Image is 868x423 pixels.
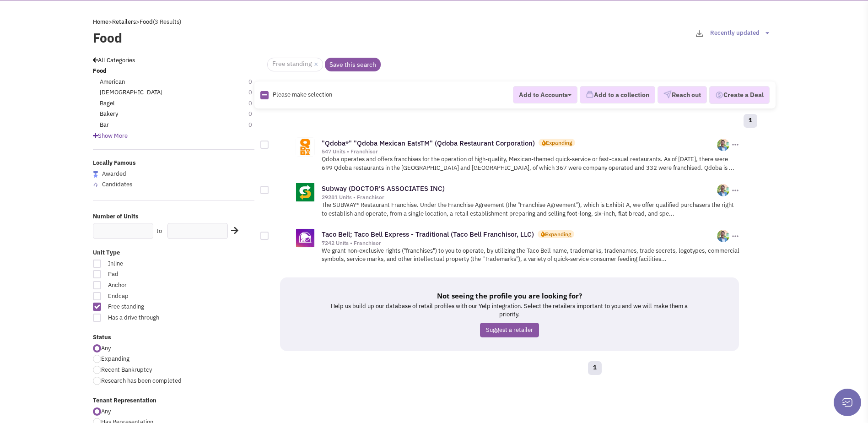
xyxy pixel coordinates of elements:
span: Any [101,344,111,352]
img: W7vr0x00b0GZC0PPbilSCg.png [717,184,729,196]
div: 7242 Units • Franchisor [322,239,717,247]
div: Expanding [545,230,571,238]
img: locallyfamous-largeicon.png [93,171,98,178]
a: 1 [588,361,602,375]
button: Add to a collection [580,86,655,103]
span: Pad [102,270,204,279]
img: icon-collection-lavender.png [586,90,594,98]
img: locallyfamous-upvote.png [93,182,98,188]
span: Please make selection [273,91,332,98]
label: to [156,227,162,236]
a: "Qdoba®" "Qdoba Mexican EatsTM" (Qdoba Restaurant Corporation) [322,139,535,147]
a: Save this search [325,58,381,71]
span: 0 [248,110,261,119]
p: Qdoba operates and offers franchises for the operation of high-quality, Mexican-themed quick-serv... [322,155,740,172]
span: Expanding [101,355,129,363]
a: [DEMOGRAPHIC_DATA] [100,88,162,97]
span: 0 [248,99,261,108]
span: Any [101,407,111,415]
span: 0 [248,88,261,97]
span: Has a drive through [102,314,204,322]
span: Free standing [267,58,323,71]
span: 0 [248,121,261,130]
button: Reach out [658,86,707,103]
label: Unit Type [93,249,255,257]
a: × [314,60,318,69]
div: 547 Units • Franchisor [322,148,717,155]
button: Add to Accounts [513,86,577,103]
span: Endcap [102,292,204,301]
p: The SUBWAY® Restaurant Franchise. Under the Franchise Agreement (the "Franchise Agreement"), whic... [322,201,740,218]
span: Show More [93,132,128,140]
label: Food [93,29,371,47]
label: Tenant Representation [93,396,255,405]
a: Food [93,67,107,76]
h5: Not seeing the profile you are looking for? [326,291,693,300]
div: 29281 Units • Franchisor [322,194,717,201]
img: W7vr0x00b0GZC0PPbilSCg.png [717,230,729,242]
a: American [100,78,125,87]
a: All Categories [93,56,135,64]
a: Retailers [112,18,136,26]
a: Bakery [100,110,118,119]
a: Food [140,18,153,26]
span: Research has been completed [101,377,182,385]
a: Bagel [100,99,115,108]
img: W7vr0x00b0GZC0PPbilSCg.png [717,139,729,151]
label: Number of Units [93,212,255,221]
span: > [136,18,140,26]
div: Search Nearby [225,225,240,237]
span: Inline [102,260,204,268]
a: Taco Bell; Taco Bell Express - Traditional (Taco Bell Franchisor, LLC) [322,230,534,239]
span: Anchor [102,281,204,290]
p: We grant non-exclusive rights ("franchises") to you to operate, by utilizing the Taco Bell name, ... [322,247,740,264]
img: Rectangle.png [260,91,269,99]
div: Expanding [546,139,572,146]
img: VectorPaper_Plane.png [663,90,672,98]
img: Deal-Dollar.png [715,90,723,100]
a: Suggest a retailer [480,323,539,338]
span: Candidates [102,180,132,188]
a: Subway (DOCTOR'S ASSOCIATES INC) [322,184,445,193]
span: Free standing [102,303,204,311]
span: Recent Bankruptcy [101,366,152,374]
img: download-2-24.png [696,30,703,37]
span: (3 Results) [153,18,181,26]
button: Create a Deal [709,86,770,104]
a: Bar [100,121,109,130]
span: > [108,18,112,26]
label: Locally Famous [93,159,255,168]
span: 0 [248,78,261,87]
b: Food [93,67,107,75]
a: 1 [744,114,757,128]
p: Help us build up our database of retail profiles with our Yelp integration. Select the retailers ... [326,302,693,319]
label: Status [93,333,255,342]
span: Awarded [102,170,126,178]
a: Home [93,18,108,26]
